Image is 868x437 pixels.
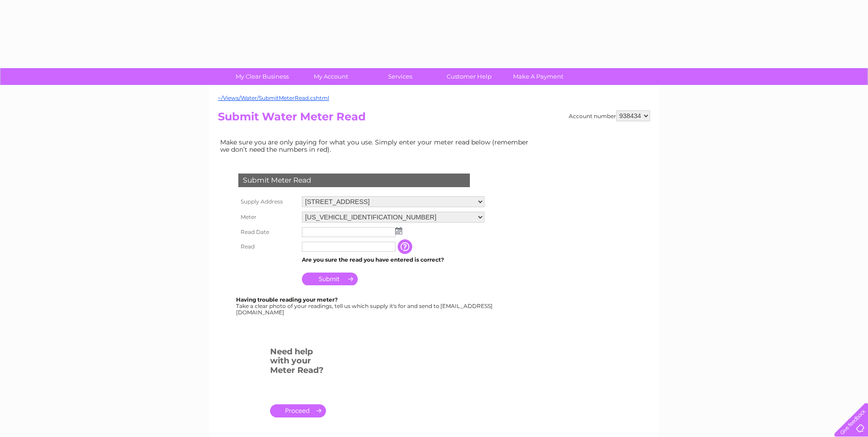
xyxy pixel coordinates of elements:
th: Read Date [236,225,300,239]
th: Meter [236,209,300,225]
a: Customer Help [432,68,507,85]
img: ... [395,227,402,234]
input: Information [398,239,414,254]
div: Take a clear photo of your readings, tell us which supply it's for and send to [EMAIL_ADDRESS][DO... [236,297,494,315]
h3: Need help with your Meter Read? [270,345,326,380]
a: ~/Views/Water/SubmitMeterRead.cshtml [218,94,329,101]
a: My Clear Business [225,68,300,85]
a: Services [363,68,438,85]
th: Read [236,239,300,254]
a: Make A Payment [501,68,576,85]
td: Are you sure the read you have entered is correct? [300,254,487,266]
h2: Submit Water Meter Read [218,110,650,128]
div: Account number [569,110,650,121]
a: . [270,404,326,417]
div: Submit Meter Read [238,174,470,187]
b: Having trouble reading your meter? [236,296,338,303]
input: Submit [302,273,358,285]
td: Make sure you are only paying for what you use. Simply enter your meter read below (remember we d... [218,136,536,155]
th: Supply Address [236,194,300,209]
a: My Account [294,68,369,85]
